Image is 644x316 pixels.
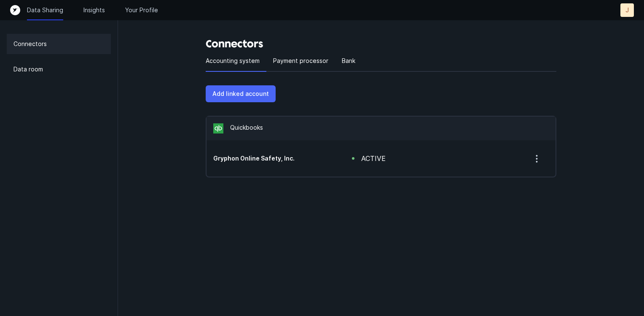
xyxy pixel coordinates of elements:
[27,6,63,14] a: Data Sharing
[342,56,355,66] p: Bank
[625,6,629,14] p: J
[273,56,328,66] p: Payment processor
[7,59,111,79] a: Data room
[213,154,325,163] div: account ending
[206,37,556,51] h3: Connectors
[13,39,47,49] p: Connectors
[230,123,263,133] p: Quickbooks
[13,64,43,74] p: Data room
[83,6,105,14] a: Insights
[125,6,158,14] a: Your Profile
[206,85,276,102] button: Add linked account
[361,153,386,163] div: active
[7,34,111,54] a: Connectors
[212,89,269,99] p: Add linked account
[620,3,634,17] button: J
[213,154,325,163] h5: Gryphon Online Safety, Inc.
[206,56,260,66] p: Accounting system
